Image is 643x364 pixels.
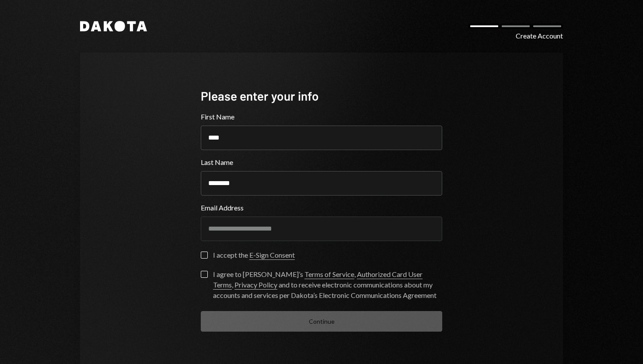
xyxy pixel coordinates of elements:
[213,270,423,290] a: Authorized Card User Terms
[201,252,208,259] button: I accept the E-Sign Consent
[201,157,442,168] label: Last Name
[213,250,295,260] div: I accept the
[201,87,442,105] div: Please enter your info
[201,271,208,278] button: I agree to [PERSON_NAME]’s Terms of Service, Authorized Card User Terms, Privacy Policy and to re...
[304,270,354,279] a: Terms of Service
[516,31,563,41] div: Create Account
[234,280,277,290] a: Privacy Policy
[201,203,442,213] label: Email Address
[201,112,442,122] label: First Name
[249,251,295,260] a: E-Sign Consent
[213,269,442,301] div: I agree to [PERSON_NAME]’s , , and to receive electronic communications about my accounts and ser...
